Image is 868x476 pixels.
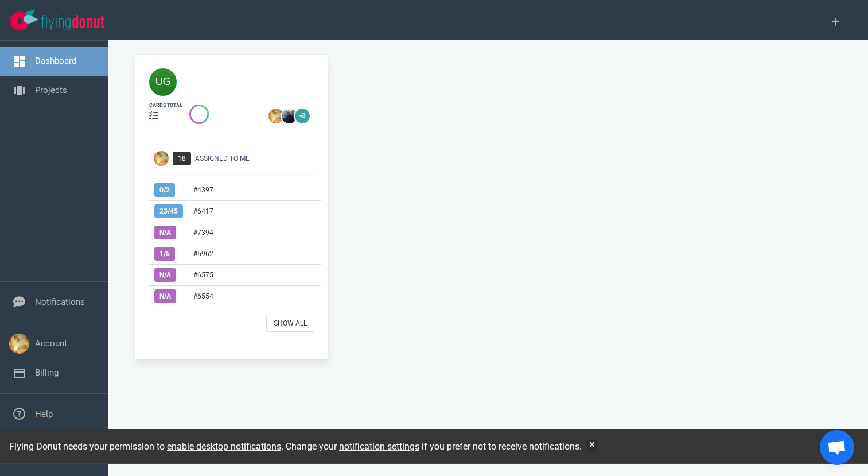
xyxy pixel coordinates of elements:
a: notification settings [339,453,419,464]
span: 23 / 45 [154,204,183,218]
img: Avatar [154,151,169,166]
a: Account [35,338,67,349]
div: Open chat [820,430,854,465]
a: #4397 [193,186,213,194]
span: N/A [154,268,176,282]
img: Flying Donut text logo [41,15,104,30]
span: 18 [173,152,191,165]
div: Assigned To Me [195,153,321,164]
span: N/A [154,289,176,303]
a: Notifications [35,297,85,307]
a: Projects [35,85,67,95]
span: N/A [154,226,176,239]
img: 26 [268,109,283,123]
span: 1 / 5 [154,247,175,261]
a: Dashboard [35,56,76,66]
a: Billing [35,367,59,378]
div: cards total [149,102,182,109]
span: . Change your if you prefer not to receive notifications. [281,453,582,464]
a: #6575 [193,271,213,279]
text: +3 [299,113,305,119]
a: Help [35,409,53,419]
span: Flying Donut needs your permission to [9,453,281,464]
a: #6554 [193,292,213,300]
a: #7394 [193,229,213,237]
a: Show All [266,315,314,332]
a: enable desktop notifications [167,453,281,464]
a: #5962 [193,250,213,258]
img: 40 [149,68,177,96]
a: #6417 [193,207,213,215]
span: 0 / 2 [154,183,175,197]
img: 26 [282,109,297,123]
